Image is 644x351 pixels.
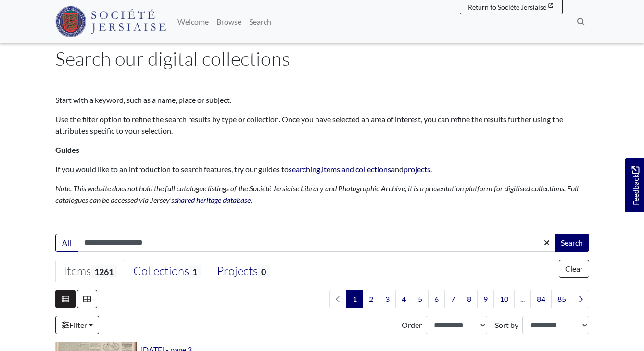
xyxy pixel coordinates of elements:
li: Previous page [329,290,347,308]
a: Goto page 6 [428,290,445,308]
label: Sort by [495,319,518,331]
button: Search [555,234,589,252]
input: Enter one or more search terms... [78,234,556,252]
span: Return to Société Jersiaise [468,3,546,11]
a: Goto page 7 [444,290,461,308]
div: Projects [217,264,269,278]
span: Goto page 1 [346,290,363,308]
a: Goto page 85 [551,290,572,308]
p: Start with a keyword, such as a name, place or subject. [55,94,589,106]
label: Order [402,319,422,331]
span: Feedback [630,166,641,205]
a: Goto page 5 [412,290,429,308]
p: If you would like to an introduction to search features, try our guides to , and . [55,163,589,175]
a: Goto page 3 [379,290,396,308]
a: Goto page 2 [363,290,379,308]
a: Goto page 8 [461,290,478,308]
a: shared heritage database [174,195,251,204]
a: Filter [55,316,99,334]
div: Collections [133,264,201,278]
a: Goto page 9 [477,290,494,308]
a: Browse [213,12,245,31]
nav: pagination [326,290,589,308]
span: 0 [258,265,269,278]
a: Société Jersiaise logo [55,4,166,39]
a: Goto page 4 [395,290,412,308]
a: Goto page 84 [530,290,552,308]
a: items and collections [322,164,391,174]
a: Goto page 10 [493,290,515,308]
a: Welcome [174,12,213,31]
a: searching [289,164,320,174]
a: Would you like to provide feedback? [625,158,644,212]
a: Next page [572,290,589,308]
em: Note: This website does not hold the full catalogue listings of the Société Jersiaise Library and... [55,184,579,204]
h1: Search our digital collections [55,47,589,70]
strong: Guides [55,145,79,154]
a: projects [404,164,430,174]
img: Société Jersiaise [55,6,166,37]
a: Search [245,12,275,31]
p: Use the filter option to refine the search results by type or collection. Once you have selected ... [55,113,589,137]
button: All [55,234,78,252]
span: 1261 [91,265,117,278]
div: Items [63,264,117,278]
button: Clear [559,260,589,278]
span: 1 [189,265,201,278]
